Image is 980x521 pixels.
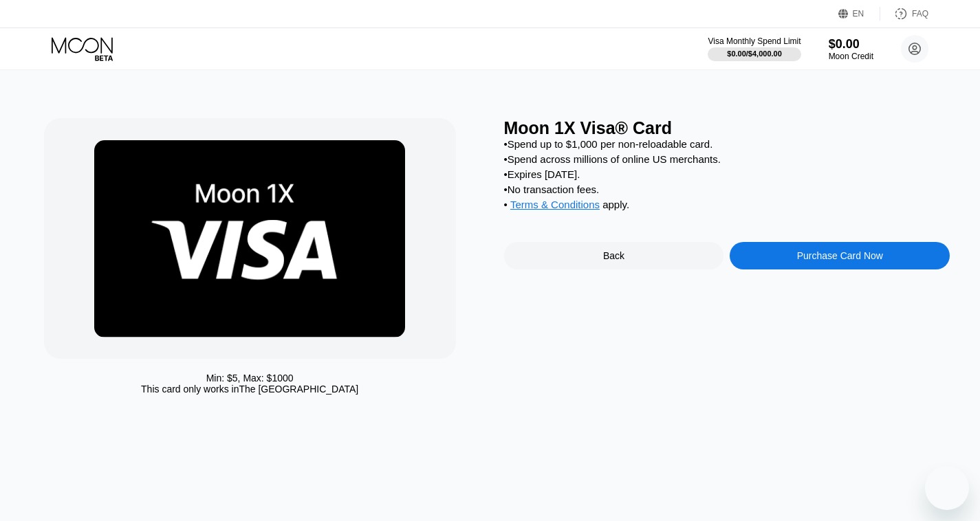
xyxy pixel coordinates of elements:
[141,384,358,395] div: This card only works in The [GEOGRAPHIC_DATA]
[603,250,624,261] div: Back
[925,466,969,510] iframe: Button to launch messaging window
[504,199,950,214] div: • apply .
[504,242,724,269] div: Back
[504,118,950,138] div: Moon 1X Visa® Card
[510,199,600,210] span: Terms & Conditions
[797,250,883,261] div: Purchase Card Now
[880,7,928,21] div: FAQ
[504,138,950,150] div: • Spend up to $1,000 per non-reloadable card.
[206,373,294,384] div: Min: $ 5 , Max: $ 1000
[829,37,873,61] div: $0.00Moon Credit
[829,52,873,61] div: Moon Credit
[504,184,950,195] div: • No transaction fees.
[853,9,864,19] div: EN
[708,36,801,46] div: Visa Monthly Spend Limit
[829,37,873,52] div: $0.00
[912,9,928,19] div: FAQ
[504,168,950,180] div: • Expires [DATE].
[504,153,950,165] div: • Spend across millions of online US merchants.
[727,49,782,58] div: $0.00 / $4,000.00
[838,7,880,21] div: EN
[730,242,950,269] div: Purchase Card Now
[510,199,600,214] div: Terms & Conditions
[708,36,801,61] div: Visa Monthly Spend Limit$0.00/$4,000.00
